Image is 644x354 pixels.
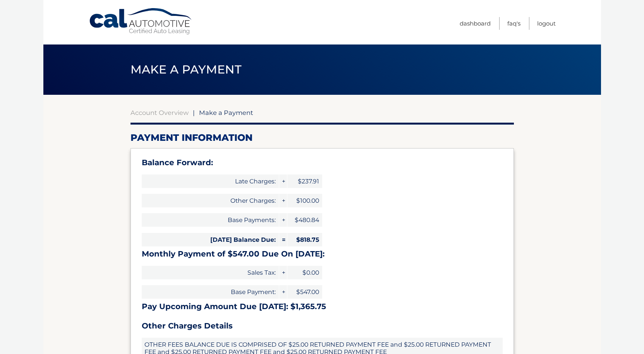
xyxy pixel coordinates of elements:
span: Make a Payment [131,62,242,77]
span: + [279,285,287,299]
span: $480.84 [287,213,322,227]
span: | [193,109,195,116]
h2: Payment Information [131,132,514,144]
span: Base Payments: [142,213,279,227]
h3: Pay Upcoming Amount Due [DATE]: $1,365.75 [142,302,503,311]
span: $0.00 [287,266,322,279]
h3: Other Charges Details [142,321,503,331]
span: Make a Payment [199,109,253,116]
h3: Balance Forward: [142,158,503,168]
span: + [279,194,287,207]
a: Account Overview [131,109,189,116]
span: + [279,266,287,279]
a: Dashboard [460,17,491,30]
span: Sales Tax: [142,266,279,279]
span: = [279,233,287,246]
span: $100.00 [287,194,322,207]
span: Base Payment: [142,285,279,299]
a: FAQ's [507,17,520,30]
span: $547.00 [287,285,322,299]
h3: Monthly Payment of $547.00 Due On [DATE]: [142,249,503,259]
span: $237.91 [287,174,322,188]
span: $818.75 [287,233,322,246]
span: + [279,174,287,188]
span: Other Charges: [142,194,279,207]
a: Cal Automotive [89,8,193,35]
span: + [279,213,287,227]
a: Logout [537,17,556,30]
span: Late Charges: [142,174,279,188]
span: [DATE] Balance Due: [142,233,279,246]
